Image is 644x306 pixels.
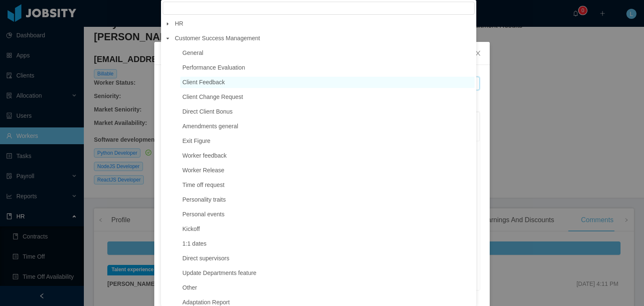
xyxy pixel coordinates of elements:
[175,35,260,41] span: Customer Success Management
[182,137,210,144] span: Exit Figure
[180,238,475,249] span: 1:1 dates
[180,47,475,59] span: General
[180,267,475,279] span: Update Departments feature
[182,49,203,56] span: General
[475,50,481,57] i: icon: close
[180,77,475,88] span: Client Feedback
[180,223,475,235] span: Kickoff
[180,91,475,103] span: Client Change Request
[182,123,238,130] span: Amendments general
[180,106,475,117] span: Direct Client Bonus
[182,255,229,262] span: Direct supervisors
[182,93,243,100] span: Client Change Request
[182,64,245,71] span: Performance Evaluation
[182,211,224,218] span: Personal events
[180,121,475,132] span: Amendments general
[182,226,200,232] span: Kickoff
[182,299,230,306] span: Adaptation Report
[180,194,475,205] span: Personality traits
[182,152,227,159] span: Worker feedback
[173,33,475,44] span: Customer Success Management
[180,179,475,191] span: Time off request
[182,240,207,247] span: 1:1 dates
[180,150,475,161] span: Worker feedback
[466,42,490,65] button: Close
[182,182,224,188] span: Time off request
[182,79,225,86] span: Client Feedback
[173,18,475,29] span: HR
[163,2,475,15] input: filter select
[166,36,170,41] i: icon: caret-down
[180,282,475,293] span: Other
[180,253,475,264] span: Direct supervisors
[182,108,233,115] span: Direct Client Bonus
[180,165,475,176] span: Worker Release
[182,167,224,174] span: Worker Release
[182,196,226,203] span: Personality traits
[182,270,257,276] span: Update Departments feature
[175,20,183,27] span: HR
[180,135,475,147] span: Exit Figure
[180,209,475,220] span: Personal events
[180,62,475,73] span: Performance Evaluation
[166,22,170,26] i: icon: caret-down
[182,284,197,291] span: Other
